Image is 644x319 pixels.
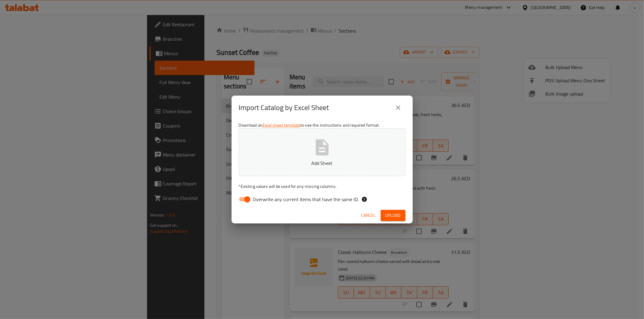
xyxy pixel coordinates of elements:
[248,159,396,167] p: Add Sheet
[253,196,359,203] span: Overwrite any current items that have the same ID.
[239,128,405,176] button: Add Sheet
[239,183,405,189] p: Existing values will be used for any missing columns.
[381,210,405,221] button: Upload
[262,121,300,129] a: Excel sheet template
[361,196,367,202] svg: If the overwrite option isn't selected, then the items that match an existing ID will be ignored ...
[359,210,378,221] button: Cancel
[386,212,401,219] span: Upload
[391,100,405,115] button: close
[361,212,376,219] span: Cancel
[232,120,413,207] div: Download an to see the instructions and required format.
[239,103,329,112] h2: Import Catalog by Excel Sheet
